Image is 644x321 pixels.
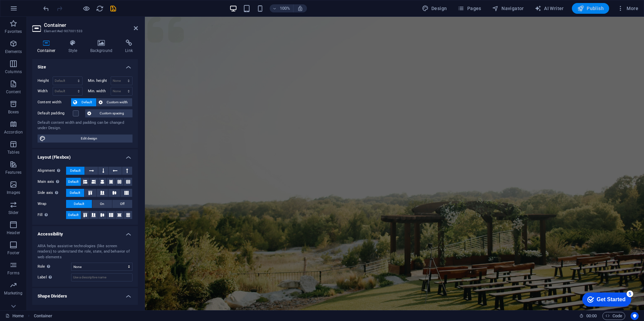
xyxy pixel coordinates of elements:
p: Boxes [8,109,19,115]
span: More [617,5,638,12]
span: Off [120,200,124,208]
span: Default [70,167,80,175]
button: 100% [270,4,293,12]
label: Alignment [38,167,66,175]
h4: Link [120,40,138,54]
span: Role [38,263,52,271]
p: Footer [7,250,19,256]
button: Default [66,178,81,186]
button: Navigator [489,3,527,14]
button: Default [66,200,92,208]
label: Min. width [88,89,111,93]
h4: Accessibility [32,226,138,238]
p: Marketing [4,290,22,296]
button: save [109,4,117,12]
button: Default [66,211,81,219]
span: : [591,313,592,318]
button: Design [419,3,450,14]
button: Default [71,98,96,106]
p: Tables [7,150,19,155]
span: Design [422,5,447,12]
button: On [92,200,112,208]
label: Width [38,89,53,93]
button: Default [66,167,85,175]
i: Undo: Change text (Ctrl+Z) [42,5,50,12]
span: Code [605,312,622,320]
span: Publish [577,5,604,12]
p: Slider [8,210,19,215]
button: reload [96,4,104,12]
span: On [100,200,104,208]
button: Off [112,200,132,208]
button: Custom spacing [85,109,132,117]
h2: Container [44,22,138,28]
label: Content width [38,98,71,106]
div: ARIA helps assistive technologies (like screen readers) to understand the role, state, and behavi... [38,244,132,260]
nav: breadcrumb [34,312,53,320]
span: Default [70,189,80,197]
p: Features [5,170,21,175]
h4: Background [85,40,120,54]
h4: Container [32,40,63,54]
p: Columns [5,69,22,74]
div: 5 [50,1,56,8]
button: Click here to leave preview mode and continue editing [82,4,90,12]
p: Favorites [5,29,22,34]
span: Default [74,200,84,208]
span: AI Writer [535,5,564,12]
button: AI Writer [532,3,567,14]
p: Accordion [4,129,23,135]
span: Edit design [48,135,130,143]
input: Use a descriptive name [71,273,132,281]
button: Edit design [38,135,132,143]
div: Design (Ctrl+Alt+Y) [419,3,450,14]
h6: Session time [579,312,597,320]
label: Height [38,79,53,83]
h4: Size [32,59,138,71]
a: Click to cancel selection. Double-click to open Pages [5,312,24,320]
button: Custom width [97,98,132,106]
button: Pages [455,3,484,14]
h4: Style [63,40,85,54]
p: Images [7,190,20,195]
i: Save (Ctrl+S) [109,5,117,12]
p: Forms [7,270,19,276]
p: Content [6,89,21,95]
span: Default [68,211,78,219]
label: Default padding [38,109,73,117]
span: Pages [458,5,481,12]
p: Header [7,230,20,235]
div: Get Started [20,7,49,13]
label: Main axis [38,178,66,186]
p: Elements [5,49,22,54]
label: Label [38,273,71,281]
label: Min. height [88,79,111,83]
button: More [614,3,641,14]
h4: Shape Dividers [32,288,138,300]
button: undo [42,4,50,12]
h4: Layout (Flexbox) [32,149,138,161]
span: 00 00 [586,312,597,320]
label: Wrap [38,200,66,208]
i: Reload page [96,5,104,12]
span: Custom width [105,98,130,106]
button: Default [66,189,84,197]
span: Click to select. Double-click to edit [34,312,53,320]
button: Code [602,312,625,320]
span: Custom spacing [93,109,130,117]
div: Get Started 5 items remaining, 0% complete [5,3,54,17]
button: Publish [572,3,609,14]
span: Default [68,178,78,186]
div: Default content width and padding can be changed under Design. [38,120,132,131]
button: Usercentrics [631,312,639,320]
h6: 100% [280,4,290,12]
span: Navigator [492,5,524,12]
i: On resize automatically adjust zoom level to fit chosen device. [297,5,303,11]
span: Default [79,98,94,106]
label: Fill [38,211,66,219]
h3: Element #ed-907001533 [44,28,124,34]
label: Side axis [38,189,66,197]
